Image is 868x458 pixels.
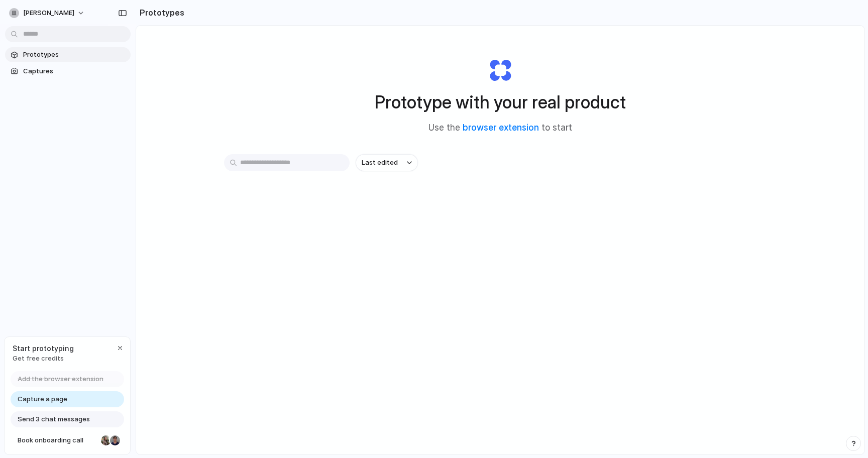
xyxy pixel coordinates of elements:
[362,158,398,168] span: Last edited
[18,435,97,445] span: Book onboarding call
[375,89,626,116] h1: Prototype with your real product
[18,394,67,404] span: Capture a page
[136,7,184,19] h2: Prototypes
[109,434,121,446] div: Christian Iacullo
[18,414,90,424] span: Send 3 chat messages
[11,432,124,448] a: Book onboarding call
[13,354,74,364] span: Get free credits
[23,50,127,60] span: Prototypes
[5,47,131,62] a: Prototypes
[18,374,103,384] span: Add the browser extension
[5,64,131,79] a: Captures
[5,5,90,21] button: [PERSON_NAME]
[23,66,127,76] span: Captures
[356,154,418,171] button: Last edited
[463,123,539,133] a: browser extension
[23,8,74,18] span: [PERSON_NAME]
[100,434,112,446] div: Nicole Kubica
[13,343,74,354] span: Start prototyping
[428,122,572,135] span: Use the to start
